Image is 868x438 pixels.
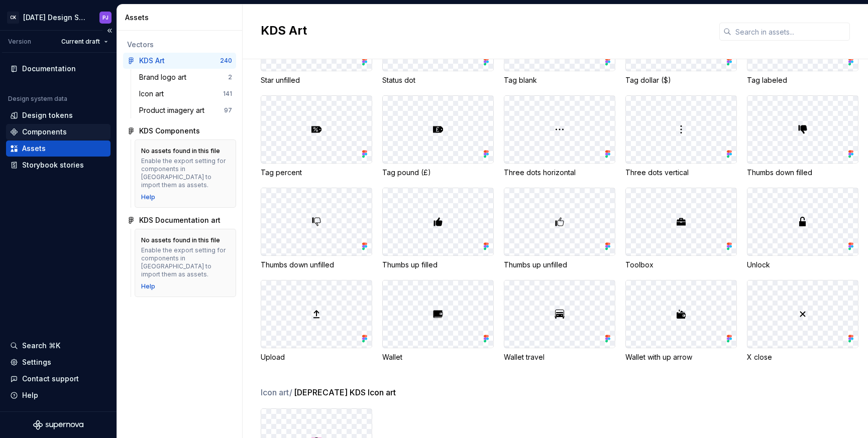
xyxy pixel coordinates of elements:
span: [DEPRECATE] KDS Icon art [294,386,396,398]
div: Product imagery art [139,105,208,115]
div: No assets found in this file [141,147,220,155]
div: Three dots vertical [625,168,737,178]
div: Contact support [22,374,79,384]
div: Design system data [8,95,67,103]
a: KDS Components [123,123,236,139]
div: Wallet with up arrow [625,352,737,362]
a: Icon art141 [135,86,236,102]
div: [DATE] Design System [23,13,87,23]
input: Search in assets... [731,23,850,41]
div: KDS Documentation art [139,215,221,225]
div: Documentation [22,64,76,74]
a: Storybook stories [6,157,111,173]
a: Settings [6,354,111,370]
a: Assets [6,140,111,157]
button: Current draft [57,35,113,49]
div: Design tokens [22,110,73,120]
div: Three dots horizontal [504,168,615,178]
div: Star unfilled [261,75,372,85]
div: Enable the export setting for components in [GEOGRAPHIC_DATA] to import them as assets. [141,246,230,278]
div: Assets [22,143,46,154]
span: Current draft [61,38,100,46]
h2: KDS Art [261,23,707,39]
div: Thumbs up unfilled [504,260,615,270]
div: Tag dollar ($) [625,75,737,85]
div: Wallet travel [504,352,615,362]
div: Upload [261,352,372,362]
div: KDS Art [139,56,165,66]
div: Thumbs down unfilled [261,260,372,270]
a: Documentation [6,61,111,77]
a: KDS Art240 [123,53,236,69]
div: Components [22,127,67,137]
div: Thumbs down filled [747,168,858,178]
div: 240 [220,57,232,65]
div: 141 [223,90,232,98]
div: KDS Components [139,126,200,136]
div: Tag percent [261,168,372,178]
div: 97 [224,106,232,114]
div: Search ⌘K [22,341,60,351]
div: X close [747,352,858,362]
div: Wallet [382,352,494,362]
span: / [289,387,292,397]
button: Contact support [6,371,111,387]
div: Version [8,38,31,46]
div: Icon art [139,89,168,99]
button: Help [6,387,111,403]
div: Assets [125,13,238,23]
button: CK[DATE] Design SystemPJ [2,7,115,28]
a: Product imagery art97 [135,102,236,118]
div: Enable the export setting for components in [GEOGRAPHIC_DATA] to import them as assets. [141,157,230,189]
div: Tag pound (£) [382,168,494,178]
div: Unlock [747,260,858,270]
a: Components [6,124,111,140]
div: CK [7,12,19,24]
a: KDS Documentation art [123,212,236,228]
span: Icon art [261,386,293,398]
button: Search ⌘K [6,338,111,354]
div: Help [22,390,38,400]
div: Storybook stories [22,160,84,170]
div: 2 [228,73,232,81]
div: Brand logo art [139,72,190,82]
a: Help [141,193,155,201]
div: Toolbox [625,260,737,270]
a: Brand logo art2 [135,69,236,85]
div: Tag labeled [747,75,858,85]
div: Vectors [127,40,232,50]
div: Thumbs up filled [382,260,494,270]
div: Status dot [382,75,494,85]
div: No assets found in this file [141,236,220,244]
a: Help [141,282,155,290]
a: Design tokens [6,107,111,123]
button: Collapse sidebar [102,24,117,38]
div: PJ [102,14,108,22]
div: Settings [22,357,51,367]
svg: Supernova Logo [33,420,83,430]
div: Tag blank [504,75,615,85]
